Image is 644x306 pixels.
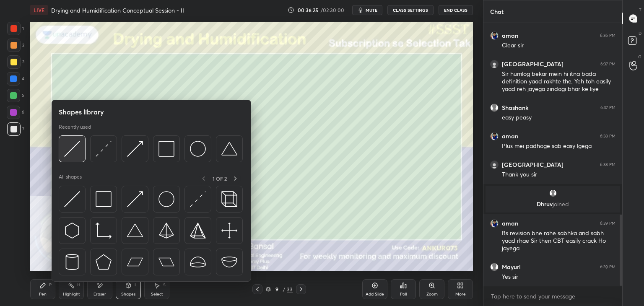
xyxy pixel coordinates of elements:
img: svg+xml;charset=utf-8,%3Csvg%20xmlns%3D%22http%3A%2F%2Fwww.w3.org%2F2000%2Fsvg%22%20width%3D%2244... [158,254,174,270]
div: grid [483,23,622,286]
div: Add Slide [366,292,384,296]
img: svg+xml;charset=utf-8,%3Csvg%20xmlns%3D%22http%3A%2F%2Fwww.w3.org%2F2000%2Fsvg%22%20width%3D%2230... [127,191,143,207]
div: / [283,287,285,292]
div: 9 [273,287,281,292]
img: svg+xml;charset=utf-8,%3Csvg%20xmlns%3D%22http%3A%2F%2Fwww.w3.org%2F2000%2Fsvg%22%20width%3D%2235... [221,191,237,207]
button: End Class [439,5,473,15]
div: H [77,283,80,287]
h6: aman [502,32,518,39]
img: svg+xml;charset=utf-8,%3Csvg%20xmlns%3D%22http%3A%2F%2Fwww.w3.org%2F2000%2Fsvg%22%20width%3D%2240... [221,223,237,239]
div: 6:36 PM [600,33,615,38]
div: 6:38 PM [600,134,615,139]
div: 6:39 PM [600,265,615,270]
img: default.png [490,104,499,112]
div: 33 [287,285,293,293]
img: svg+xml;charset=utf-8,%3Csvg%20xmlns%3D%22http%3A%2F%2Fwww.w3.org%2F2000%2Fsvg%22%20width%3D%2230... [127,141,143,157]
img: svg+xml;charset=utf-8,%3Csvg%20xmlns%3D%22http%3A%2F%2Fwww.w3.org%2F2000%2Fsvg%22%20width%3D%2230... [96,141,112,157]
img: svg+xml;charset=utf-8,%3Csvg%20xmlns%3D%22http%3A%2F%2Fwww.w3.org%2F2000%2Fsvg%22%20width%3D%2238... [221,254,237,270]
h4: Drying and Humidification Conceptual Session - II [51,6,184,14]
div: Poll [400,292,407,296]
img: default.png [549,189,557,197]
h6: [GEOGRAPHIC_DATA] [502,161,563,169]
img: svg+xml;charset=utf-8,%3Csvg%20xmlns%3D%22http%3A%2F%2Fwww.w3.org%2F2000%2Fsvg%22%20width%3D%2234... [96,254,112,270]
img: svg+xml;charset=utf-8,%3Csvg%20xmlns%3D%22http%3A%2F%2Fwww.w3.org%2F2000%2Fsvg%22%20width%3D%2228... [64,254,80,270]
div: L [135,283,137,287]
img: svg+xml;charset=utf-8,%3Csvg%20xmlns%3D%22http%3A%2F%2Fwww.w3.org%2F2000%2Fsvg%22%20width%3D%2230... [64,191,80,207]
img: svg+xml;charset=utf-8,%3Csvg%20xmlns%3D%22http%3A%2F%2Fwww.w3.org%2F2000%2Fsvg%22%20width%3D%2233... [96,223,112,239]
div: P [49,283,52,287]
p: D [639,30,641,36]
div: Zoom [426,292,438,296]
div: LIVE [30,5,48,15]
img: svg+xml;charset=utf-8,%3Csvg%20xmlns%3D%22http%3A%2F%2Fwww.w3.org%2F2000%2Fsvg%22%20width%3D%2230... [64,141,80,157]
img: 78e6b812a5764a3f862ce6ea52f97d5c.jpg [490,161,499,169]
div: Yes sir [502,273,615,281]
img: e6b1352b725f4328bd74b0dc1b91098a.jpg [490,31,499,40]
div: Pen [39,292,47,296]
img: svg+xml;charset=utf-8,%3Csvg%20xmlns%3D%22http%3A%2F%2Fwww.w3.org%2F2000%2Fsvg%22%20width%3D%2236... [190,141,206,157]
p: All shapes [59,174,82,184]
div: Clear sir [502,41,615,50]
div: 6:37 PM [600,62,615,67]
p: Recently used [59,124,91,130]
div: 3 [7,55,24,69]
div: Sir humlog bekar mein hi itna bada definition yaad rakhte the, Yeh toh easily yaad reh jayega zin... [502,70,615,93]
p: T [639,7,641,13]
h6: aman [502,132,518,140]
img: svg+xml;charset=utf-8,%3Csvg%20xmlns%3D%22http%3A%2F%2Fwww.w3.org%2F2000%2Fsvg%22%20width%3D%2234... [158,223,174,239]
h6: Mayuri [502,263,521,271]
div: 6:39 PM [600,221,615,226]
div: Plus mei padhoge sab easy lgega [502,142,615,150]
button: mute [352,5,382,15]
img: svg+xml;charset=utf-8,%3Csvg%20xmlns%3D%22http%3A%2F%2Fwww.w3.org%2F2000%2Fsvg%22%20width%3D%2244... [127,254,143,270]
span: mute [366,7,377,13]
h6: aman [502,220,518,227]
div: Shapes [121,292,135,296]
div: Eraser [93,292,106,296]
img: svg+xml;charset=utf-8,%3Csvg%20xmlns%3D%22http%3A%2F%2Fwww.w3.org%2F2000%2Fsvg%22%20width%3D%2234... [158,141,174,157]
button: CLASS SETTINGS [387,5,434,15]
img: svg+xml;charset=utf-8,%3Csvg%20xmlns%3D%22http%3A%2F%2Fwww.w3.org%2F2000%2Fsvg%22%20width%3D%2234... [96,191,112,207]
img: svg+xml;charset=utf-8,%3Csvg%20xmlns%3D%22http%3A%2F%2Fwww.w3.org%2F2000%2Fsvg%22%20width%3D%2230... [190,191,206,207]
img: svg+xml;charset=utf-8,%3Csvg%20xmlns%3D%22http%3A%2F%2Fwww.w3.org%2F2000%2Fsvg%22%20width%3D%2234... [190,223,206,239]
img: svg+xml;charset=utf-8,%3Csvg%20xmlns%3D%22http%3A%2F%2Fwww.w3.org%2F2000%2Fsvg%22%20width%3D%2230... [64,223,80,239]
div: 1 [7,22,24,35]
div: Highlight [63,292,80,296]
h6: Shashank [502,104,528,112]
img: 78e6b812a5764a3f862ce6ea52f97d5c.jpg [490,60,499,68]
img: svg+xml;charset=utf-8,%3Csvg%20xmlns%3D%22http%3A%2F%2Fwww.w3.org%2F2000%2Fsvg%22%20width%3D%2238... [221,141,237,157]
h6: [GEOGRAPHIC_DATA] [502,60,563,68]
img: svg+xml;charset=utf-8,%3Csvg%20xmlns%3D%22http%3A%2F%2Fwww.w3.org%2F2000%2Fsvg%22%20width%3D%2238... [127,223,143,239]
h5: Shapes library [59,107,104,117]
img: e6b1352b725f4328bd74b0dc1b91098a.jpg [490,132,499,140]
div: S [163,283,166,287]
div: 6:38 PM [600,162,615,167]
span: joined [553,200,569,208]
div: 2 [7,39,24,52]
div: 6:37 PM [600,105,615,110]
p: G [638,54,641,60]
p: Dhruv [491,201,615,207]
img: e6b1352b725f4328bd74b0dc1b91098a.jpg [490,219,499,228]
div: 7 [7,122,24,136]
div: Bs revision bne rahe sabhka and sabh yaad rhae Sir then CBT easily crack Ho jayega [502,229,615,253]
div: 5 [7,89,24,102]
div: Select [151,292,163,296]
div: Thank you sir [502,171,615,179]
div: 6 [7,106,24,119]
div: 4 [7,72,24,86]
p: Chat [483,0,510,23]
img: svg+xml;charset=utf-8,%3Csvg%20xmlns%3D%22http%3A%2F%2Fwww.w3.org%2F2000%2Fsvg%22%20width%3D%2238... [190,254,206,270]
p: 1 OF 2 [213,175,227,182]
div: easy peasy [502,114,615,122]
img: default.png [490,263,499,271]
div: More [455,292,466,296]
img: svg+xml;charset=utf-8,%3Csvg%20xmlns%3D%22http%3A%2F%2Fwww.w3.org%2F2000%2Fsvg%22%20width%3D%2236... [158,191,174,207]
